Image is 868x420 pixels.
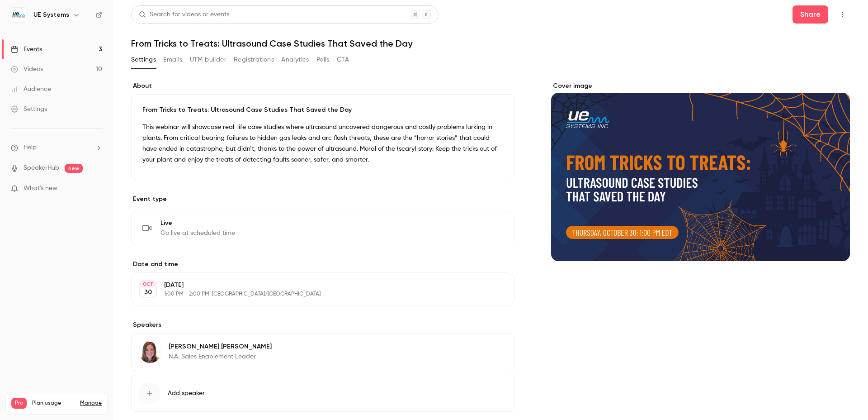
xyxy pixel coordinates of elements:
span: Pro [11,398,27,409]
span: new [65,164,83,173]
button: Emails [163,52,182,67]
p: Event type [131,195,515,204]
li: help-dropdown-opener [11,143,102,153]
div: Maureen Gribble[PERSON_NAME] [PERSON_NAME]N.A. Sales Enablement Leader [131,333,515,371]
img: UE Systems [11,8,26,22]
h6: UE Systems [33,10,69,19]
span: Help [24,143,37,153]
div: Settings [11,105,47,114]
button: Analytics [281,52,309,67]
p: N.A. Sales Enablement Leader [169,352,272,361]
div: OCT [140,281,156,287]
button: Add speaker [131,375,515,412]
p: 30 [144,288,152,297]
div: Audience [11,85,51,94]
div: Videos [11,65,43,74]
p: From Tricks to Treats: Ultrasound Case Studies That Saved the Day [142,105,504,115]
div: Search for videos or events [139,10,229,19]
section: Cover image [551,81,850,261]
p: [DATE] [164,281,467,290]
label: Date and time [131,260,515,269]
button: Registrations [234,52,274,67]
iframe: Noticeable Trigger [91,185,102,193]
button: UTM builder [190,52,226,67]
span: What's new [24,184,57,193]
span: Add speaker [168,389,205,398]
button: Polls [316,52,330,67]
p: This webinar will showcase real-life case studies where ultrasound uncovered dangerous and costly... [142,122,504,165]
button: Share [793,5,828,24]
label: Cover image [551,81,850,91]
p: [PERSON_NAME] [PERSON_NAME] [169,342,272,351]
button: Settings [131,52,156,67]
img: Maureen Gribble [139,341,161,363]
h1: From Tricks to Treats: Ultrasound Case Studies That Saved the Day [131,38,850,49]
label: About [131,81,515,91]
span: Plan usage [32,400,75,407]
a: Manage [80,400,102,407]
span: Live [160,219,235,228]
button: CTA [337,52,349,67]
div: Events [11,45,42,54]
p: 1:00 PM - 2:00 PM, [GEOGRAPHIC_DATA]/[GEOGRAPHIC_DATA] [164,291,467,298]
label: Speakers [131,320,515,329]
span: Go live at scheduled time [160,229,235,238]
a: SpeakerHub [24,163,59,173]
